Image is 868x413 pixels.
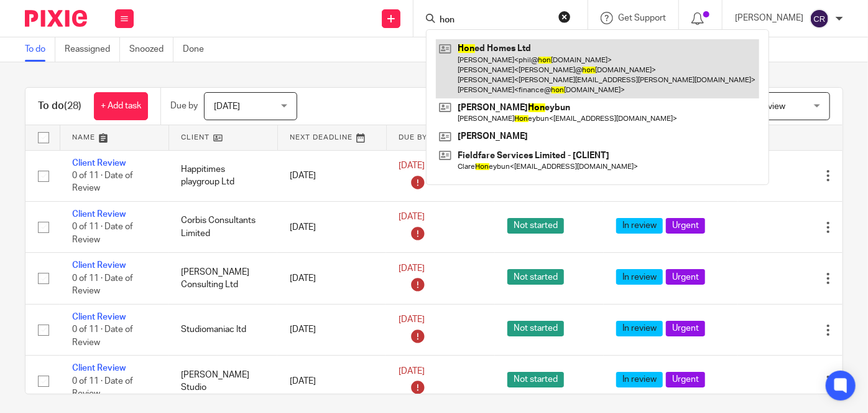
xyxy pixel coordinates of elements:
[399,316,425,325] span: [DATE]
[666,321,705,336] span: Urgent
[277,253,386,304] td: [DATE]
[72,159,126,168] a: Client Review
[38,100,81,113] h1: To do
[214,102,240,111] span: [DATE]
[72,377,133,399] span: 0 of 11 · Date of Review
[277,356,386,407] td: [DATE]
[616,321,663,336] span: In review
[169,253,277,304] td: [PERSON_NAME] Consulting Ltd
[666,372,705,387] span: Urgent
[169,150,277,201] td: Happitimes playgroup Ltd
[618,14,666,22] span: Get Support
[169,201,277,252] td: Corbis Consultants Limited
[277,150,386,201] td: [DATE]
[72,171,133,193] span: 0 of 11 · Date of Review
[666,218,705,234] span: Urgent
[277,201,386,252] td: [DATE]
[616,269,663,285] span: In review
[72,274,133,296] span: 0 of 11 · Date of Review
[616,372,663,387] span: In review
[72,364,126,373] a: Client Review
[25,37,55,62] a: To do
[558,11,571,23] button: Clear
[399,161,425,170] span: [DATE]
[507,321,564,336] span: Not started
[735,12,803,24] p: [PERSON_NAME]
[277,304,386,355] td: [DATE]
[169,356,277,407] td: [PERSON_NAME] Studio
[438,15,550,26] input: Search
[72,325,133,347] span: 0 of 11 · Date of Review
[666,269,705,285] span: Urgent
[72,261,126,270] a: Client Review
[72,210,126,219] a: Client Review
[64,101,81,111] span: (28)
[25,10,87,27] img: Pixie
[65,37,120,62] a: Reassigned
[399,367,425,376] span: [DATE]
[399,264,425,273] span: [DATE]
[507,372,564,387] span: Not started
[72,313,126,321] a: Client Review
[810,9,829,29] img: svg%3E
[616,218,663,234] span: In review
[507,269,564,285] span: Not started
[183,37,213,62] a: Done
[399,213,425,222] span: [DATE]
[72,223,133,245] span: 0 of 11 · Date of Review
[94,92,148,120] a: + Add task
[129,37,173,62] a: Snoozed
[169,304,277,355] td: Studiomaniac ltd
[170,100,198,112] p: Due by
[507,218,564,234] span: Not started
